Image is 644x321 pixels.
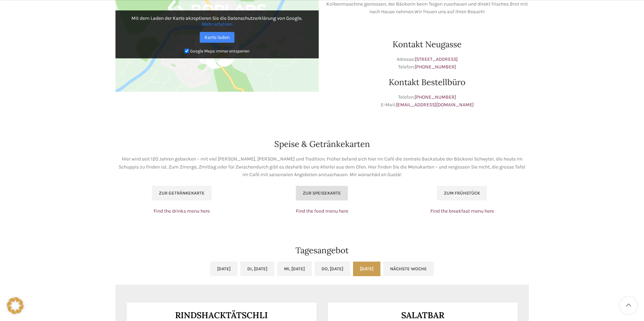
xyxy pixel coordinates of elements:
a: [PHONE_NUMBER] [415,94,456,100]
h2: Speise & Getränkekarten [115,140,529,148]
span: Zur Speisekarte [303,190,341,196]
small: Google Maps immer entsperren [190,48,249,53]
span: Zur Getränkekarte [159,190,205,196]
a: Mi, [DATE] [277,262,312,276]
h3: Rindshacktätschli [135,311,308,320]
p: Mit dem Laden der Karte akzeptieren Sie die Datenschutzerklärung von Google. [120,15,314,27]
a: Zur Getränkekarte [152,186,212,200]
p: Adresse: Telefon: [326,56,529,71]
a: [PHONE_NUMBER] [415,64,456,70]
a: Nächste Woche [383,262,434,276]
span: Zum Frühstück [444,190,480,196]
input: Google Maps immer entsperren [184,49,189,53]
a: [EMAIL_ADDRESS][DOMAIN_NAME] [396,102,474,108]
a: Find the food menu here [296,208,348,214]
a: Mehr erfahren [202,21,232,27]
a: Scroll to top button [620,297,637,314]
a: Di, [DATE] [240,262,274,276]
h2: Kontakt Bestellbüro [326,78,529,87]
p: Hier wird seit 120 Jahren gebacken – mit viel [PERSON_NAME], [PERSON_NAME] und Tradition. Früher ... [115,155,529,179]
h2: Kontakt Neugasse [326,40,529,49]
a: Find the drinks menu here [154,208,210,214]
a: Zur Speisekarte [296,186,348,200]
a: Zum Frühstück [437,186,487,200]
span: Wir freuen uns auf Ihren Besuch! [414,9,485,15]
a: [DATE] [210,262,238,276]
a: Find the breakfast menu here [430,208,494,214]
a: [DATE] [353,262,380,276]
a: Do, [DATE] [315,262,350,276]
h3: Salatbar [336,311,509,320]
p: Telefon: E-Mail: [326,93,529,109]
a: Karte laden [200,32,234,43]
a: [STREET_ADDRESS] [415,56,458,62]
h2: Tagesangebot [115,246,529,255]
